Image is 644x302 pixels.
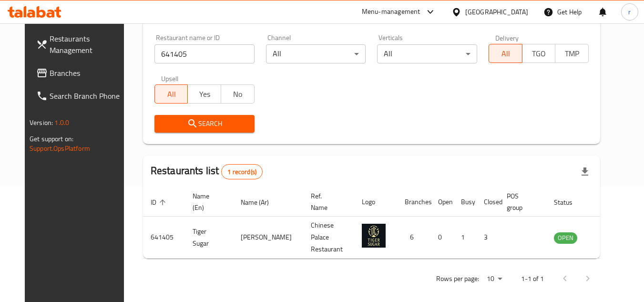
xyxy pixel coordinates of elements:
th: Open [430,187,453,217]
span: Branches [50,67,125,79]
td: 0 [430,217,453,259]
table: enhanced table [143,187,629,259]
div: All [377,44,477,63]
label: Delivery [495,34,519,41]
input: Search for restaurant name or ID.. [154,44,255,63]
span: Version: [30,116,53,129]
span: Ref. Name [311,190,343,213]
a: Support.OpsPlatform [30,142,90,155]
span: 1 record(s) [222,167,262,177]
button: No [221,84,255,104]
a: Restaurants Management [29,27,133,62]
h2: Restaurants list [151,164,263,179]
img: Tiger Sugar [362,224,386,248]
span: All [493,47,519,61]
td: [PERSON_NAME] [233,217,303,259]
td: 1 [453,217,476,259]
div: Rows per page: [483,272,506,286]
span: 1.0.0 [54,116,69,129]
span: TMP [559,47,585,61]
a: Search Branch Phone [29,84,133,107]
button: All [154,84,188,104]
div: OPEN [554,232,577,244]
td: 641405 [143,217,185,259]
span: POS group [507,190,535,213]
button: TMP [555,44,589,63]
h2: Restaurant search [154,11,589,26]
span: Name (Ar) [241,197,281,208]
button: TGO [522,44,556,63]
p: 1-1 of 1 [521,273,544,285]
td: 6 [397,217,430,259]
button: All [489,44,522,63]
th: Branches [397,187,430,217]
th: Busy [453,187,476,217]
td: Tiger Sugar [185,217,233,259]
p: Rows per page: [436,273,479,285]
a: Branches [29,62,133,84]
span: r [628,7,631,17]
button: Search [154,115,255,133]
span: Restaurants Management [50,33,125,56]
div: All [266,44,366,63]
span: Get support on: [30,133,73,145]
span: ID [151,197,169,208]
span: Name (En) [193,190,222,213]
span: TGO [526,47,552,61]
span: No [225,87,251,101]
div: [GEOGRAPHIC_DATA] [465,7,528,17]
th: Action [596,187,629,217]
td: 3 [476,217,499,259]
button: Yes [187,84,221,104]
div: Menu-management [362,6,420,18]
td: Chinese Palace Restaurant [303,217,354,259]
span: All [159,87,184,101]
span: OPEN [554,232,577,243]
th: Logo [354,187,397,217]
span: Search Branch Phone [50,90,125,102]
span: Search [162,118,247,130]
th: Closed [476,187,499,217]
label: Upsell [161,75,179,82]
span: Status [554,197,585,208]
span: Yes [192,87,217,101]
